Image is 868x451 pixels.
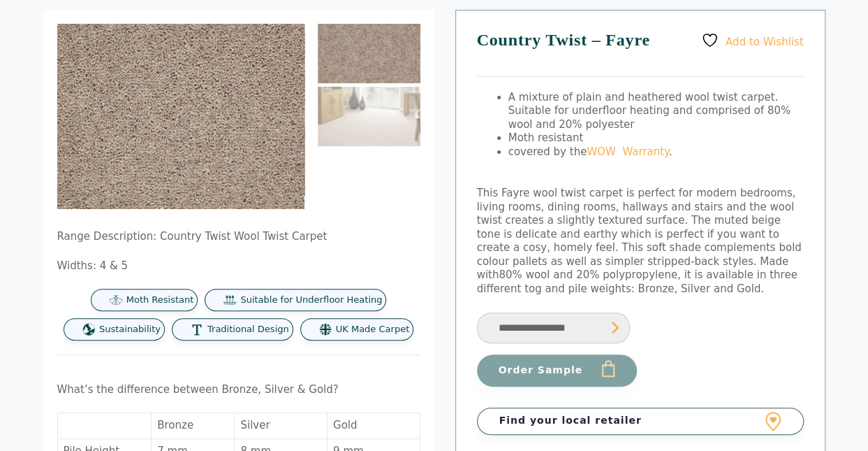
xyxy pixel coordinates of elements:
[318,24,420,83] img: Country Twist - Fayre
[207,324,289,336] span: Traditional Design
[726,35,804,48] span: Add to Wishlist
[587,145,668,158] a: WOW Warranty
[328,413,420,439] td: Gold
[318,87,420,146] img: Country Twist
[57,259,420,273] p: Widths: 4 & 5
[508,145,804,159] li: covered by the .
[126,294,194,306] span: Moth Resistant
[152,413,235,439] td: Bronze
[477,31,804,77] h1: Country Twist – Fayre
[240,294,382,306] span: Suitable for Underfloor Heating
[57,383,420,397] p: What’s the difference between Bronze, Silver & Gold?
[235,413,328,439] td: Silver
[508,91,791,131] span: A mixture of plain and heathered wool twist carpet. Suitable for underfloor heating and comprised...
[477,187,802,281] span: This Fayre wool twist carpet is perfect for modern bedrooms, living rooms, dining rooms, hallways...
[99,324,161,336] span: Sustainability
[477,408,804,434] a: Find your local retailer
[336,324,409,336] span: UK Made Carpet
[477,355,637,387] button: Order Sample
[57,230,420,244] p: Range Description: Country Twist Wool Twist Carpet
[508,131,584,144] span: Moth resistant
[477,269,797,295] span: 80% wool and 20% polypropylene, it is available in three different tog and pile weights: Bronze, ...
[701,31,803,49] a: Add to Wishlist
